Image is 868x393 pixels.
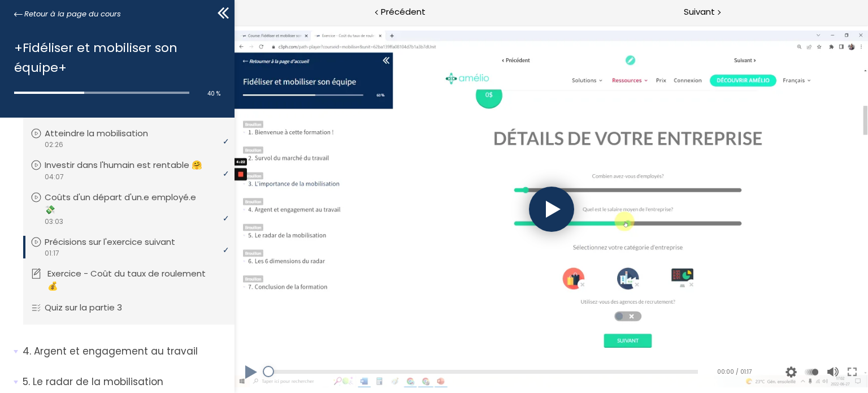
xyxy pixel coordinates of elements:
[47,267,227,292] p: Exercice - Coût du taux de roulement 💰
[474,342,517,352] div: 00:00 / 01:17
[23,375,30,389] span: 5.
[44,217,63,227] span: 03:03
[45,236,192,248] p: Précisions sur l'exercice suivant
[567,331,587,363] div: Modifier la vitesse de lecture
[23,375,226,389] p: Le radar de la mobilisation
[568,331,585,363] button: Play back rate
[45,127,165,140] p: Atteindre la mobilisation
[684,5,715,19] span: Suivant
[44,172,64,182] span: 04:07
[24,8,121,20] span: Retour à la page du cours
[548,331,565,363] button: Video quality
[23,344,226,359] p: Argent et engagement au travail
[207,89,220,98] span: 40 %
[14,38,215,77] h1: +Fidéliser et mobiliser son équipe+
[44,248,59,258] span: 01:17
[14,8,121,20] a: Retour à la page du cours
[45,159,219,171] p: Investir dans l'humain est rentable 🤗
[45,191,224,216] p: Coûts d'un départ d'un.e employé.e 💸
[381,5,426,19] span: Précédent
[23,344,31,359] span: 4.
[44,140,63,150] span: 02:26
[589,331,606,363] button: Volume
